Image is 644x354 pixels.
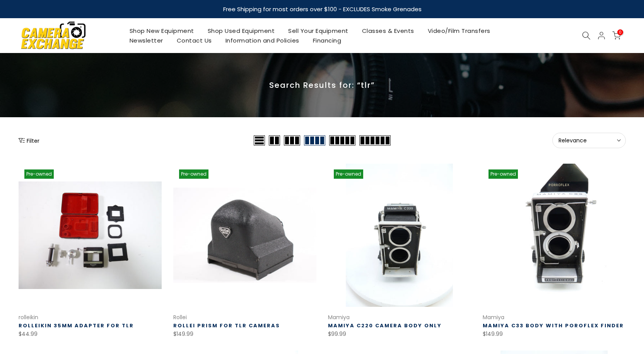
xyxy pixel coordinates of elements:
[173,313,187,321] a: Rollei
[483,322,624,329] a: Mamiya C33 Body with Poroflex Finder
[559,137,620,144] span: Relevance
[173,329,316,339] div: $149.99
[223,5,421,13] strong: Free Shipping for most orders over $100 - EXCLUDES Smoke Grenades
[201,26,282,36] a: Shop Used Equipment
[328,313,350,321] a: Mamiya
[219,36,306,45] a: Information and Policies
[306,36,348,45] a: Financing
[617,29,623,35] span: 0
[552,133,626,148] button: Relevance
[282,26,355,36] a: Sell Your Equipment
[612,31,621,40] a: 0
[19,329,162,339] div: $44.99
[328,322,442,329] a: Mamiya C220 Camera Body Only
[19,313,38,321] a: rolleikin
[123,36,170,45] a: Newsletter
[421,26,497,36] a: Video/Film Transfers
[483,329,626,339] div: $149.99
[19,80,626,90] p: Search Results for: “tlr”
[19,137,39,144] button: Show filters
[19,322,134,329] a: Rolleikin 35mm Adapter for TLR
[170,36,219,45] a: Contact Us
[328,329,471,339] div: $99.99
[355,26,421,36] a: Classes & Events
[483,313,504,321] a: Mamiya
[123,26,201,36] a: Shop New Equipment
[173,322,280,329] a: Rollei Prism for TLR Cameras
